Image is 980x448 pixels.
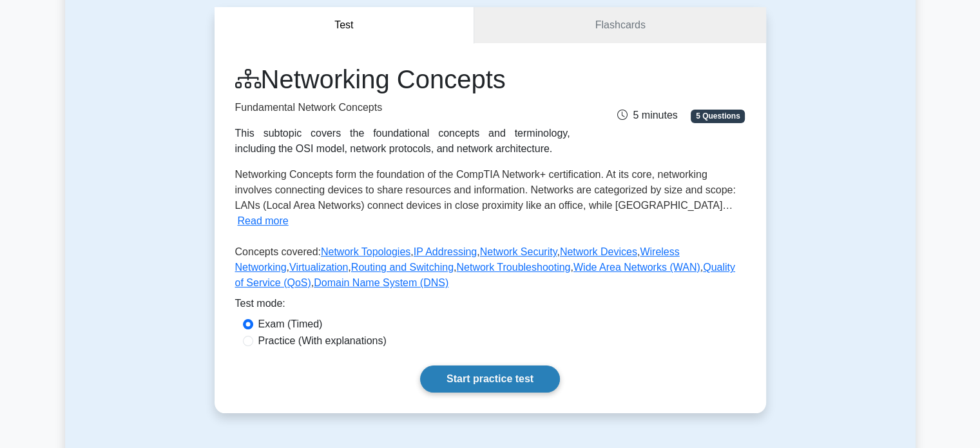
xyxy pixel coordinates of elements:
span: 5 Questions [691,110,745,122]
a: Wide Area Networks (WAN) [573,262,700,273]
div: Test mode: [235,296,745,317]
a: Network Security [480,246,557,257]
a: Start practice test [420,365,560,393]
a: Network Devices [560,246,637,257]
span: Networking Concepts form the foundation of the CompTIA Network+ certification. At its core, netwo... [235,169,736,211]
div: This subtopic covers the foundational concepts and terminology, including the OSI model, network ... [235,126,570,157]
span: 5 minutes [617,110,677,121]
a: Domain Name System (DNS) [314,277,448,288]
p: Fundamental Network Concepts [235,100,570,115]
label: Practice (With explanations) [258,333,387,349]
button: Test [215,7,475,44]
p: Concepts covered: , , , , , , , , , , [235,244,745,296]
a: Network Topologies [321,246,410,257]
a: Network Troubleshooting [456,262,570,273]
a: Flashcards [474,7,765,44]
button: Read more [238,213,289,229]
label: Exam (Timed) [258,317,323,332]
a: Virtualization [289,262,348,273]
a: Routing and Switching [351,262,454,273]
h1: Networking Concepts [235,64,570,95]
a: IP Addressing [414,246,477,257]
